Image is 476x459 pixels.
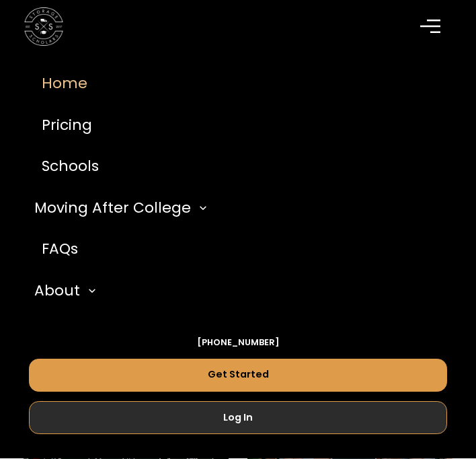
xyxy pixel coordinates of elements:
a: FAQs [29,229,446,271]
div: About [29,271,446,312]
div: Moving After College [34,197,191,219]
a: Pricing [29,105,446,147]
a: [PHONE_NUMBER] [197,336,280,349]
a: Get Started [29,359,446,392]
img: Storage Scholars main logo [24,7,63,46]
a: Log In [29,401,446,434]
div: About [34,280,80,302]
a: Home [29,63,446,105]
a: home [24,7,63,46]
a: Schools [29,146,446,188]
div: menu [413,7,452,46]
div: Moving After College [29,188,446,229]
